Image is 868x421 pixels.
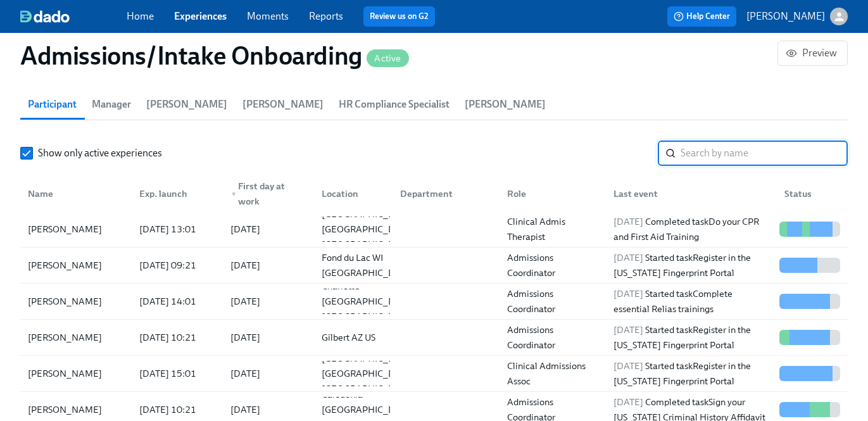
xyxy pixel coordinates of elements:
[20,41,409,71] h1: Admissions/Intake Onboarding
[134,294,220,309] div: [DATE] 14:01
[502,214,603,244] div: Clinical Admis Therapist
[746,8,848,25] button: [PERSON_NAME]
[220,181,311,206] div: ▼First day at work
[38,146,162,160] span: Show only active experiences
[20,10,127,23] a: dado
[788,47,837,60] span: Preview
[502,322,603,353] div: Admissions Coordinator
[502,186,603,201] div: Role
[317,206,420,252] div: [GEOGRAPHIC_DATA] [GEOGRAPHIC_DATA] [GEOGRAPHIC_DATA]
[23,258,129,273] div: [PERSON_NAME]
[367,54,408,63] span: Active
[465,96,546,113] span: [PERSON_NAME]
[317,186,390,201] div: Location
[502,286,603,317] div: Admissions Coordinator
[608,250,774,280] div: Started task Register in the [US_STATE] Fingerprint Portal
[339,96,450,113] span: HR Compliance Specialist
[667,6,736,27] button: Help Center
[502,358,603,389] div: Clinical Admissions Assoc
[613,288,643,299] span: [DATE]
[608,214,774,244] div: Completed task Do your CPR and First Aid Training
[230,258,260,273] div: [DATE]
[395,186,496,201] div: Department
[129,181,220,206] div: Exp. launch
[28,96,77,113] span: Participant
[608,286,774,317] div: Started task Complete essential Relias trainings
[497,181,603,206] div: Role
[502,250,603,280] div: Admissions Coordinator
[230,366,260,381] div: [DATE]
[23,222,129,237] div: [PERSON_NAME]
[20,248,848,284] div: [PERSON_NAME][DATE] 09:21[DATE]Fond du Lac WI [GEOGRAPHIC_DATA]Admissions Coordinator[DATE] Start...
[20,284,848,320] div: [PERSON_NAME][DATE] 14:01[DATE]Charlotte [GEOGRAPHIC_DATA] [GEOGRAPHIC_DATA]Admissions Coordinato...
[613,396,643,408] span: [DATE]
[608,322,774,353] div: Started task Register in the [US_STATE] Fingerprint Portal
[23,186,129,201] div: Name
[174,10,227,22] a: Experiences
[20,211,848,248] div: [PERSON_NAME][DATE] 13:01[DATE][GEOGRAPHIC_DATA] [GEOGRAPHIC_DATA] [GEOGRAPHIC_DATA]Clinical Admi...
[613,324,643,336] span: [DATE]
[317,279,420,324] div: Charlotte [GEOGRAPHIC_DATA] [GEOGRAPHIC_DATA]
[23,402,129,417] div: [PERSON_NAME]
[777,41,848,66] button: Preview
[363,6,435,27] button: Review us on G2
[774,181,845,206] div: Status
[674,10,730,23] span: Help Center
[779,186,845,201] div: Status
[746,9,825,23] p: [PERSON_NAME]
[146,96,227,113] span: [PERSON_NAME]
[230,191,237,198] span: ▼
[311,181,390,206] div: Location
[317,351,420,396] div: [GEOGRAPHIC_DATA] [GEOGRAPHIC_DATA] [GEOGRAPHIC_DATA]
[317,330,390,345] div: Gilbert AZ US
[134,330,220,345] div: [DATE] 10:21
[225,179,311,209] div: First day at work
[134,258,220,273] div: [DATE] 09:21
[230,402,260,417] div: [DATE]
[613,360,643,372] span: [DATE]
[23,181,129,206] div: Name
[134,402,220,417] div: [DATE] 10:21
[309,10,343,22] a: Reports
[20,10,70,23] img: dado
[134,366,220,381] div: [DATE] 15:01
[317,250,420,280] div: Fond du Lac WI [GEOGRAPHIC_DATA]
[230,222,260,237] div: [DATE]
[20,356,848,392] div: [PERSON_NAME][DATE] 15:01[DATE][GEOGRAPHIC_DATA] [GEOGRAPHIC_DATA] [GEOGRAPHIC_DATA]Clinical Admi...
[230,330,260,345] div: [DATE]
[613,252,643,263] span: [DATE]
[23,294,129,309] div: [PERSON_NAME]
[134,186,220,201] div: Exp. launch
[230,294,260,309] div: [DATE]
[127,10,154,22] a: Home
[370,10,429,23] a: Review us on G2
[23,366,129,381] div: [PERSON_NAME]
[23,330,129,345] div: [PERSON_NAME]
[608,358,774,389] div: Started task Register in the [US_STATE] Fingerprint Portal
[613,216,643,227] span: [DATE]
[247,10,289,22] a: Moments
[390,181,496,206] div: Department
[134,222,220,237] div: [DATE] 13:01
[20,320,848,356] div: [PERSON_NAME][DATE] 10:21[DATE]Gilbert AZ USAdmissions Coordinator[DATE] Started taskRegister in ...
[608,186,774,201] div: Last event
[603,181,774,206] div: Last event
[92,96,131,113] span: Manager
[681,141,848,166] input: Search by name
[242,96,324,113] span: [PERSON_NAME]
